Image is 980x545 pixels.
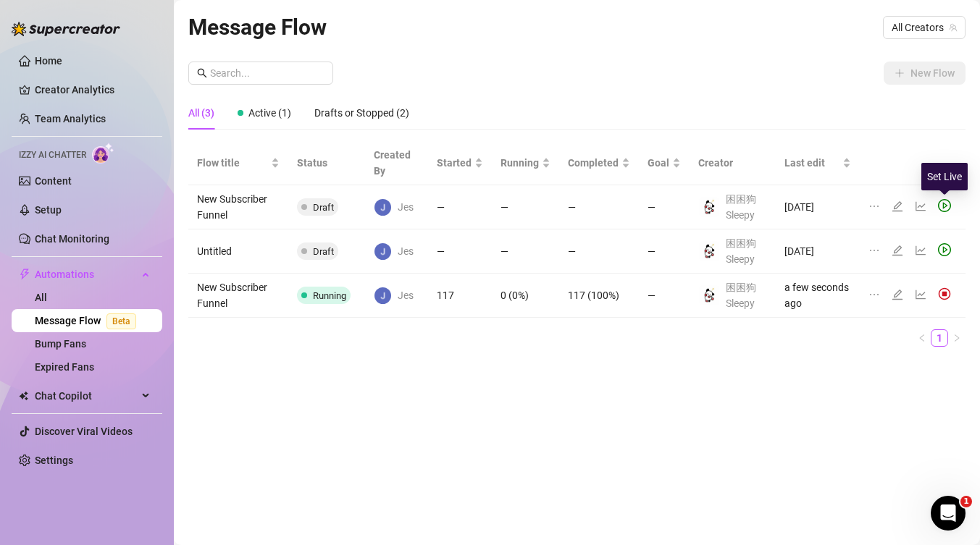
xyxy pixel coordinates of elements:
img: Jes [374,287,391,304]
span: edit [892,200,903,212]
img: Chat Copilot [19,391,28,401]
a: Discover Viral Videos [35,426,133,437]
span: Jes [398,287,414,303]
a: Setup [35,204,62,216]
iframe: Intercom live chat [931,496,966,531]
th: Completed [559,141,639,185]
td: — [559,185,639,229]
span: News [240,448,267,458]
th: Status [288,141,365,185]
div: • [DATE] [138,171,179,186]
td: New Subscriber Funnel [188,185,288,229]
a: Expired Fans [35,361,94,373]
th: Creator [690,141,776,185]
span: Goal [648,155,669,171]
img: svg%3e [938,287,951,300]
li: Previous Page [913,329,931,347]
div: [PERSON_NAME] [51,278,135,293]
td: — [559,229,639,274]
span: Jes [398,199,414,215]
img: 困困狗Sleepy [699,285,719,305]
span: Active (1) [248,107,291,119]
span: right [952,334,961,342]
span: edit [892,289,903,300]
div: J [27,330,44,347]
img: 困困狗Sleepy [699,197,719,217]
span: Last edit [784,155,839,171]
button: Messages [72,412,145,470]
img: Profile image for Ella [17,263,46,292]
span: ellipsis [868,289,880,300]
span: search [197,68,207,78]
td: a few seconds ago [776,274,860,318]
li: 1 [931,329,948,347]
span: Started [437,155,472,171]
span: Izzy AI Chatter [19,148,86,162]
td: Untitled [188,229,288,274]
div: Set Live [921,163,968,190]
span: Messages [80,448,136,458]
span: play-circle [938,243,951,256]
img: Profile image for Ella [17,156,46,185]
a: Chat Monitoring [35,233,109,245]
td: New Subscriber Funnel [188,274,288,318]
span: 困困狗Sleepy [726,282,756,309]
span: Jes [398,243,414,259]
div: [PERSON_NAME] [51,64,135,79]
td: [DATE] [776,229,860,274]
td: — [639,274,690,318]
div: • [DATE] [138,224,179,240]
td: — [639,229,690,274]
span: 困困狗Sleepy [726,193,756,221]
td: 117 (100%) [559,274,639,318]
span: You need to create and add the tags in the Fan CRM in OnlyFans and then you will be able to use t... [51,264,679,276]
span: line-chart [915,289,926,300]
span: 1 [960,496,972,507]
button: left [913,329,931,347]
button: Send us a message [67,368,223,397]
th: Running [492,141,559,185]
img: Jes [374,199,391,216]
span: ellipsis [868,245,880,256]
div: • [DATE] [138,117,179,132]
div: N [21,318,38,336]
div: [PERSON_NAME] [51,224,135,240]
span: Completed [568,155,619,171]
div: • [DATE] [132,331,172,347]
span: thunderbolt [19,269,30,280]
img: Profile image for Ella [17,103,46,132]
span: Help [169,448,193,458]
img: Ella avatar [14,330,32,347]
button: Help [145,412,217,470]
div: [PERSON_NAME] [51,117,135,132]
span: Draft [313,202,334,213]
h1: Messages [107,6,185,30]
img: 困困狗Sleepy [699,241,719,261]
span: Hi [PERSON_NAME], can you try this one instead? OFF50% [51,211,348,222]
a: Content [35,175,72,187]
img: Jes [374,243,391,260]
div: Profile image for Tanya [17,371,46,400]
span: play-circle [938,199,951,212]
a: Bump Fans [35,338,86,350]
input: Search... [210,65,324,81]
div: All (3) [188,105,214,121]
td: 0 (0%) [492,274,559,318]
span: Flow title [197,155,268,171]
a: 1 [931,330,947,346]
img: AI Chatter [92,143,114,164]
button: right [948,329,966,347]
span: ellipsis [868,200,880,212]
span: Home [21,448,51,458]
div: [PERSON_NAME] [51,171,135,186]
td: 117 [428,274,492,318]
a: Home [35,55,62,67]
div: Profile image for Tanya [17,49,46,78]
th: Started [428,141,492,185]
span: line-chart [915,200,926,212]
div: 🌟 Supercreator [48,331,129,347]
th: Created By [365,141,428,185]
button: New Flow [884,62,966,85]
span: Automations [35,263,138,286]
td: — [428,185,492,229]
